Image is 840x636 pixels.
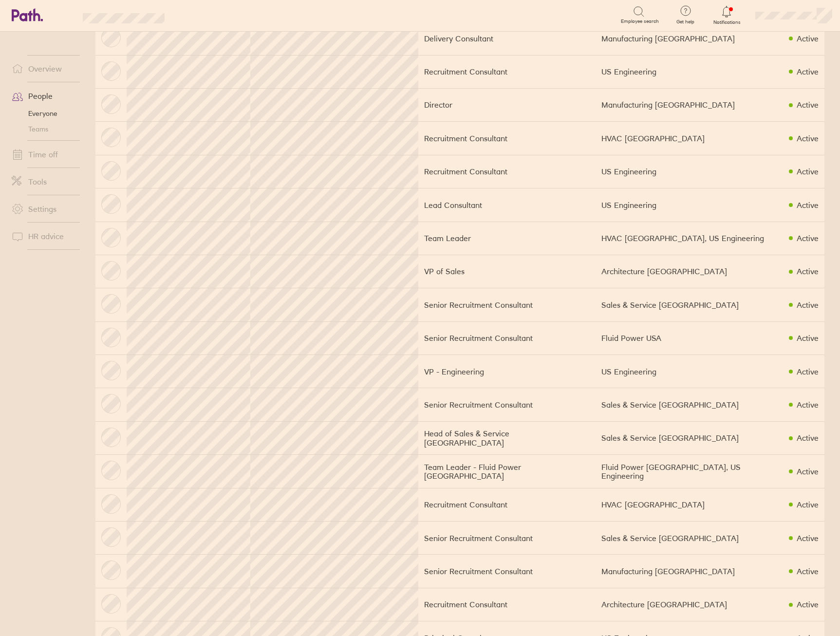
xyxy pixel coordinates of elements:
td: Recruitment Consultant [418,488,596,521]
td: Senior Recruitment Consultant [418,555,596,588]
td: Sales & Service [GEOGRAPHIC_DATA] [596,522,783,555]
div: Active [797,500,819,509]
div: Active [797,267,819,276]
div: Search [191,10,216,19]
td: Fluid Power [GEOGRAPHIC_DATA], US Engineering [596,455,783,488]
td: US Engineering [596,355,783,388]
td: US Engineering [596,188,783,222]
div: Active [797,534,819,542]
a: Settings [4,199,82,219]
div: Active [797,134,819,143]
td: Team Leader - Fluid Power [GEOGRAPHIC_DATA] [418,455,596,488]
a: Everyone [4,106,82,121]
span: Notifications [711,19,743,25]
div: Active [797,100,819,109]
a: Notifications [711,5,743,25]
td: Recruitment Consultant [418,122,596,155]
td: Delivery Consultant [418,22,596,55]
a: Time off [4,145,82,164]
div: Active [797,567,819,576]
td: Sales & Service [GEOGRAPHIC_DATA] [596,388,783,421]
td: Director [418,88,596,121]
div: Active [797,334,819,342]
td: US Engineering [596,55,783,88]
td: Senior Recruitment Consultant [418,288,596,321]
td: HVAC [GEOGRAPHIC_DATA] [596,122,783,155]
td: VP of Sales [418,255,596,288]
div: Active [797,300,819,309]
td: US Engineering [596,155,783,188]
td: HVAC [GEOGRAPHIC_DATA] [596,488,783,521]
div: Active [797,234,819,243]
a: HR advice [4,226,82,246]
td: Team Leader [418,222,596,255]
div: Active [797,34,819,43]
div: Active [797,400,819,409]
td: HVAC [GEOGRAPHIC_DATA], US Engineering [596,222,783,255]
div: Active [797,67,819,76]
td: Manufacturing [GEOGRAPHIC_DATA] [596,22,783,55]
td: Manufacturing [GEOGRAPHIC_DATA] [596,88,783,121]
td: Architecture [GEOGRAPHIC_DATA] [596,255,783,288]
div: Active [797,433,819,442]
a: Teams [4,121,82,137]
div: Active [797,600,819,609]
div: Active [797,201,819,209]
td: Head of Sales & Service [GEOGRAPHIC_DATA] [418,421,596,454]
span: Get help [670,19,701,25]
td: Lead Consultant [418,188,596,222]
a: Overview [4,59,82,78]
td: Senior Recruitment Consultant [418,522,596,555]
span: Employee search [621,19,659,24]
td: Recruitment Consultant [418,55,596,88]
td: VP - Engineering [418,355,596,388]
td: Recruitment Consultant [418,155,596,188]
td: Sales & Service [GEOGRAPHIC_DATA] [596,288,783,321]
a: People [4,86,82,106]
div: Active [797,367,819,376]
td: Manufacturing [GEOGRAPHIC_DATA] [596,555,783,588]
td: Sales & Service [GEOGRAPHIC_DATA] [596,421,783,454]
a: Tools [4,172,82,191]
td: Recruitment Consultant [418,588,596,621]
td: Senior Recruitment Consultant [418,388,596,421]
td: Architecture [GEOGRAPHIC_DATA] [596,588,783,621]
div: Active [797,467,819,476]
td: Fluid Power USA [596,321,783,355]
td: Senior Recruitment Consultant [418,321,596,355]
div: Active [797,167,819,176]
